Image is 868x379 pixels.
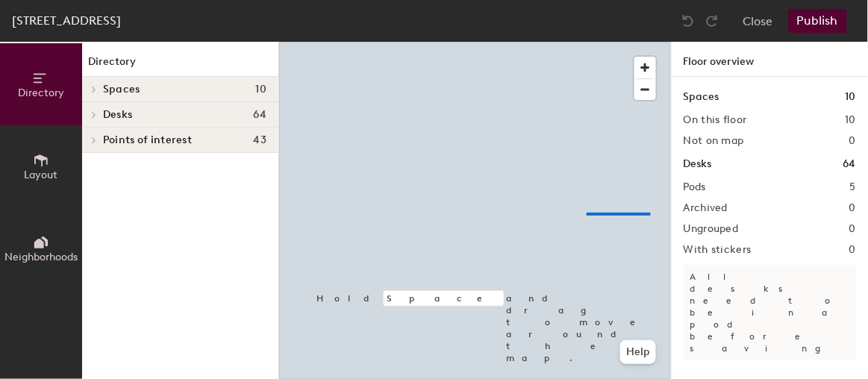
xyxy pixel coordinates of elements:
[681,13,696,28] img: Undo
[684,156,712,172] h1: Desks
[255,84,266,95] span: 10
[684,244,752,256] h2: With stickers
[18,87,64,99] span: Directory
[82,54,278,77] h1: Directory
[684,265,856,360] p: All desks need to be in a pod before saving
[103,134,192,146] span: Points of interest
[12,11,121,30] div: [STREET_ADDRESS]
[103,109,132,121] span: Desks
[845,114,856,126] h2: 10
[684,89,719,105] h1: Spaces
[849,202,856,214] h2: 0
[849,223,856,235] h2: 0
[788,9,847,33] button: Publish
[253,109,266,121] span: 64
[843,156,856,172] h1: 64
[849,244,856,256] h2: 0
[4,251,78,263] span: Neighborhoods
[684,135,744,147] h2: Not on map
[849,135,856,147] h2: 0
[620,340,656,364] button: Help
[103,84,140,95] span: Spaces
[850,181,856,193] h2: 5
[684,202,728,214] h2: Archived
[684,223,739,235] h2: Ungrouped
[672,42,868,77] h1: Floor overview
[743,9,773,33] button: Close
[684,181,706,193] h2: Pods
[25,169,58,181] span: Layout
[846,89,856,105] h1: 10
[705,13,719,28] img: Redo
[684,114,747,126] h2: On this floor
[253,134,266,146] span: 43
